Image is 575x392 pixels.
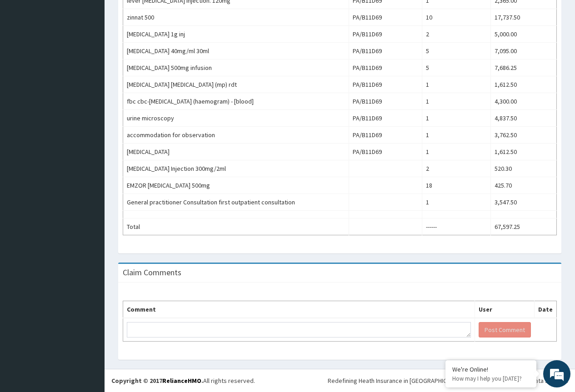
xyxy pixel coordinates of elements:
[490,127,556,144] td: 3,762.50
[475,301,535,318] th: User
[490,93,556,110] td: 4,300.00
[47,51,153,63] div: Chat with us now
[490,9,556,26] td: 17,737.50
[123,9,349,26] td: zinnat 500
[490,26,556,43] td: 5,000.00
[123,218,349,235] td: Total
[123,76,349,93] td: [MEDICAL_DATA] [MEDICAL_DATA] (mp) rdt
[349,43,422,60] td: PA/B11D69
[349,110,422,127] td: PA/B11D69
[123,60,349,76] td: [MEDICAL_DATA] 500mg infusion
[5,248,173,280] textarea: Type your message and hit 'Enter'
[422,26,490,43] td: 2
[490,160,556,177] td: 520.30
[162,377,201,385] a: RelianceHMO
[123,110,349,127] td: urine microscopy
[123,43,349,60] td: [MEDICAL_DATA] 40mg/ml 30ml
[349,26,422,43] td: PA/B11D69
[490,194,556,211] td: 3,547.50
[53,114,125,206] span: We're online!
[422,93,490,110] td: 1
[479,322,531,337] button: Post Comment
[123,177,349,194] td: EMZOR [MEDICAL_DATA] 500mg
[490,218,556,235] td: 67,597.25
[422,160,490,177] td: 2
[123,194,349,211] td: General practitioner Consultation first outpatient consultation
[111,377,203,385] strong: Copyright © 2017 .
[123,301,475,318] th: Comment
[422,60,490,76] td: 5
[123,26,349,43] td: [MEDICAL_DATA] 1g inj
[349,144,422,160] td: PA/B11D69
[149,5,171,26] div: Minimize live chat window
[490,43,556,60] td: 7,095.00
[349,9,422,26] td: PA/B11D69
[123,93,349,110] td: fbc cbc-[MEDICAL_DATA] (haemogram) - [blood]
[422,127,490,144] td: 1
[17,45,37,68] img: d_794563401_company_1708531726252_794563401
[349,127,422,144] td: PA/B11D69
[328,376,568,385] div: Redefining Heath Insurance in [GEOGRAPHIC_DATA] using Telemedicine and Data Science!
[422,76,490,93] td: 1
[490,110,556,127] td: 4,837.50
[422,43,490,60] td: 5
[422,110,490,127] td: 1
[490,177,556,194] td: 425.70
[349,93,422,110] td: PA/B11D69
[422,218,490,235] td: ------
[422,9,490,26] td: 10
[490,144,556,160] td: 1,612.50
[123,268,181,277] h3: Claim Comments
[123,160,349,177] td: [MEDICAL_DATA] Injection 300mg/2ml
[123,127,349,144] td: accommodation for observation
[422,177,490,194] td: 18
[452,375,530,382] p: How may I help you today?
[422,194,490,211] td: 1
[535,301,557,318] th: Date
[422,144,490,160] td: 1
[349,76,422,93] td: PA/B11D69
[490,60,556,76] td: 7,686.25
[349,60,422,76] td: PA/B11D69
[490,76,556,93] td: 1,612.50
[452,365,530,373] div: We're Online!
[105,369,575,392] footer: All rights reserved.
[123,144,349,160] td: [MEDICAL_DATA]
